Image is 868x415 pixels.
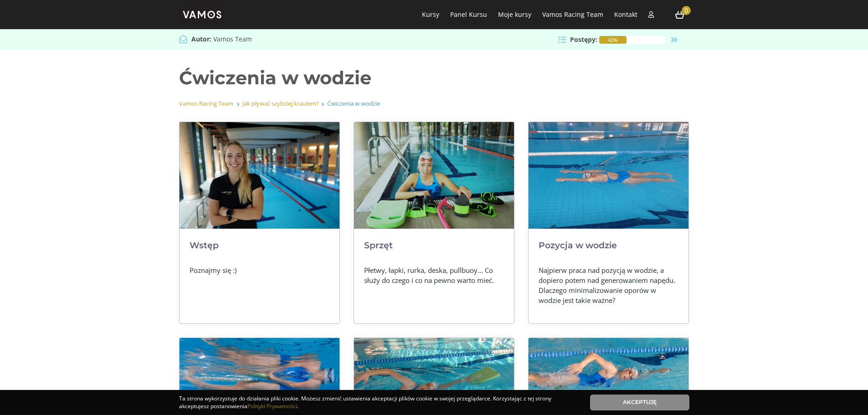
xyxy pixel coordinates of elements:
a: Sprzęt [364,240,393,251]
a: Kontynuuj kurs [671,35,680,43]
span: Autor: [191,35,211,43]
a: Moje kursy [498,10,531,19]
a: Kursy [422,10,439,19]
a: Vamos Racing Team [179,99,233,108]
a: Vamos Racing Team [542,10,603,19]
a: Pozycja w wodzie [539,240,617,251]
div: Ta strona wykorzystuje do działania pliki cookie. Możesz zmienić ustawienia akceptacji plików coo... [179,395,576,410]
div: 42% [599,36,627,44]
div: Poznajmy się :) [180,265,339,275]
div: Najpierw praca nad pozycją w wodzie, a dopiero potem nad generowaniem napędu. Dlaczego minimalizo... [529,265,688,305]
img: DSC00231-scaled.jpg [180,122,339,229]
a: Wstęp [190,240,219,251]
a: Kontakt [614,10,637,19]
li: Ćwiczenia w wodzie [326,99,381,108]
span: Postępy: [570,35,597,44]
a: Jak pływać szybciej kraulem? [242,99,319,108]
div: Płetwy, łapki, rurka, deska, pullbuoy... Co służy do czego i co na pewno warto mieć. [354,265,514,285]
a: Panel Kursu [450,10,487,19]
img: vamos_solo.png [179,5,226,24]
h1: Ćwiczenia w wodzie [179,50,689,88]
a: Polityki Prywatności [247,402,297,410]
a: Akceptuję [590,395,689,410]
img: sprzet.jpg [354,122,514,229]
span: 0 [682,6,691,15]
span: Vamos Team [213,35,252,43]
img: pozycja.jpg [529,122,688,229]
